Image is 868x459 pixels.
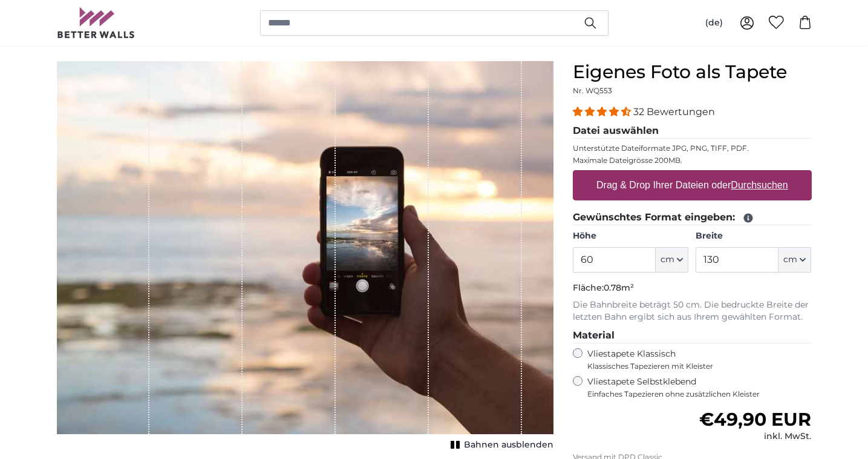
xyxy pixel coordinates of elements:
span: Bahnen ausblenden [464,439,553,451]
span: €49,90 EUR [699,408,811,431]
span: cm [783,254,797,266]
span: 0.78m² [604,282,634,293]
button: Bahnen ausblenden [447,437,553,454]
label: Vliestapete Klassisch [587,348,801,371]
button: cm [656,247,688,272]
img: Betterwalls [57,7,135,38]
span: 4.31 stars [573,106,633,117]
button: (de) [696,12,733,34]
h1: Eigenes Foto als Tapete [573,61,812,83]
p: Fläche: [573,282,812,294]
span: cm [661,254,674,266]
label: Höhe [573,230,688,242]
div: 1 of 1 [57,61,553,454]
legend: Gewünschtes Format eingeben: [573,210,812,225]
p: Die Bahnbreite beträgt 50 cm. Die bedruckte Breite der letzten Bahn ergibt sich aus Ihrem gewählt... [573,299,812,323]
span: Einfaches Tapezieren ohne zusätzlichen Kleister [587,389,812,399]
p: Maximale Dateigrösse 200MB. [573,156,812,165]
button: cm [778,247,811,272]
u: Durchsuchen [731,180,788,190]
label: Breite [696,230,811,242]
span: Klassisches Tapezieren mit Kleister [587,362,801,371]
label: Drag & Drop Ihrer Dateien oder [592,173,793,197]
label: Vliestapete Selbstklebend [587,376,812,399]
div: inkl. MwSt. [699,431,811,443]
span: 32 Bewertungen [633,106,715,117]
legend: Datei auswählen [573,124,812,139]
p: Unterstützte Dateiformate JPG, PNG, TIFF, PDF. [573,144,812,153]
legend: Material [573,328,812,343]
span: Nr. WQ553 [573,86,612,95]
